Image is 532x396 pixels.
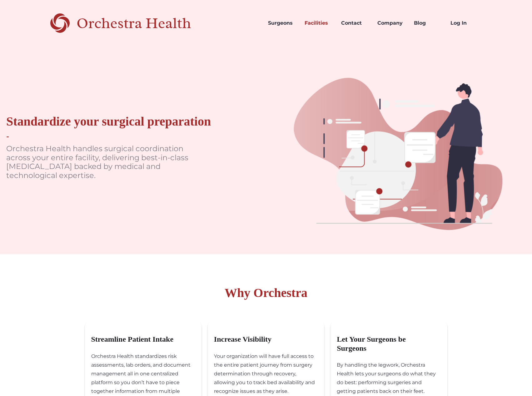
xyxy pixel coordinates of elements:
[336,12,373,34] a: Contact
[337,335,447,353] h3: Let Your Surgeons be Surgeons
[77,17,213,30] div: Orchestra Health
[91,335,201,344] h3: Streamline Patient Intake
[409,12,445,34] a: Blog
[300,12,336,34] a: Facilities
[50,12,213,34] a: home
[372,12,409,34] a: Company
[6,114,211,129] div: Standardize your surgical preparation
[445,12,482,34] a: Log In
[214,335,324,344] h3: Increase Visibility
[263,12,300,34] a: Surgeons
[6,132,9,141] div: -
[6,144,194,180] p: Orchestra Health handles surgical coordination across your entire facility, delivering best-in-cl...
